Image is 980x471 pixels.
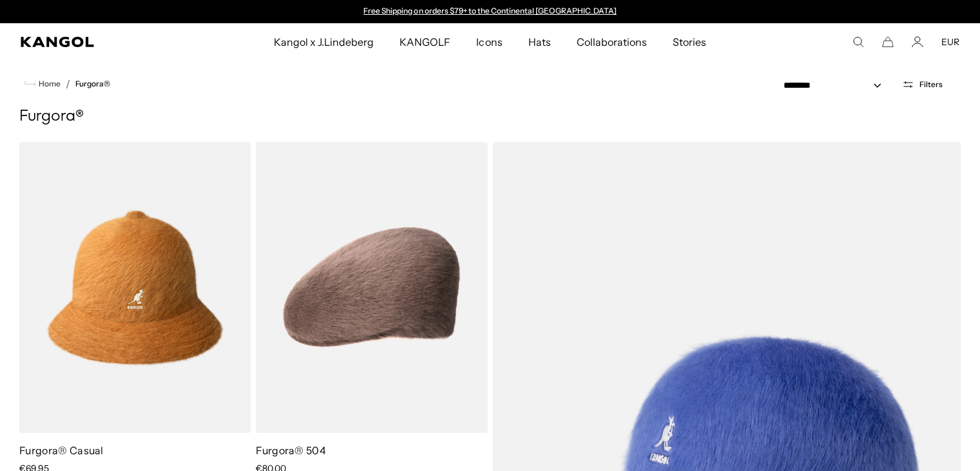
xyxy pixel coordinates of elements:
button: EUR [941,36,959,48]
button: Open filters [894,79,950,90]
span: Icons [476,23,502,61]
h1: Furgora® [19,107,961,126]
a: Home [24,78,61,90]
a: Kangol [21,37,180,47]
a: Furgora® [75,79,110,88]
a: Icons [463,23,515,61]
button: Cart [882,36,894,48]
span: Filters [919,80,943,89]
a: Collaborations [564,23,660,61]
summary: Search here [852,36,864,48]
slideshow-component: Announcement bar [358,6,623,17]
a: Furgora® Casual [19,444,104,457]
div: Announcement [358,6,623,17]
span: Hats [528,23,551,61]
a: Free Shipping on orders $79+ to the Continental [GEOGRAPHIC_DATA] [363,6,617,15]
a: Stories [660,23,719,61]
a: Account [912,36,923,48]
span: Collaborations [577,23,647,61]
span: Kangol x J.Lindeberg [274,23,374,61]
a: Kangol x J.Lindeberg [261,23,387,61]
div: 1 of 2 [358,6,623,17]
img: Furgora® Casual [19,142,251,433]
li: / [61,76,70,92]
span: Stories [673,23,706,61]
span: Home [36,79,61,88]
img: Furgora® 504 [256,142,487,433]
select: Sort by: Featured [778,79,894,92]
span: KANGOLF [399,23,450,61]
a: Furgora® 504 [256,444,326,457]
a: Hats [515,23,564,61]
a: KANGOLF [387,23,463,61]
